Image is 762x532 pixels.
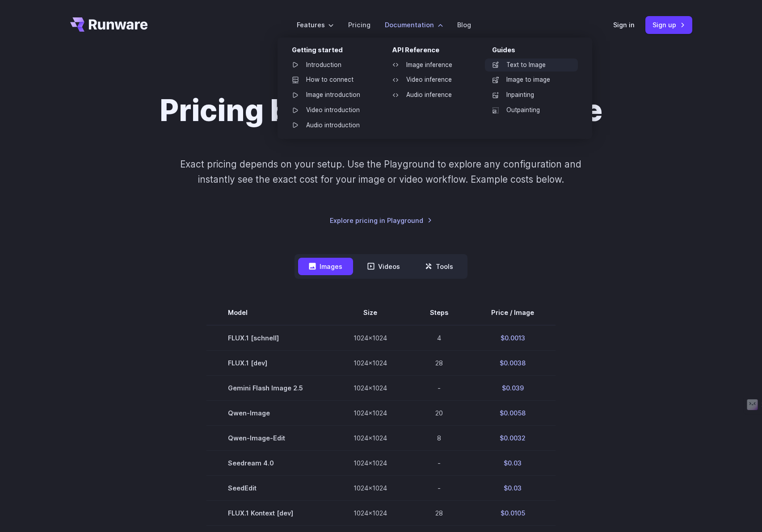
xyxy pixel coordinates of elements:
[285,73,378,87] a: How to connect
[160,93,602,128] h1: Pricing based on what you use
[408,476,470,501] td: -
[385,73,478,87] a: Video inference
[285,104,378,117] a: Video introduction
[470,325,556,351] td: $0.0013
[408,351,470,376] td: 28
[613,20,635,30] a: Sign in
[385,20,443,30] label: Documentation
[470,476,556,501] td: $0.03
[332,476,408,501] td: 1024x1024
[470,501,556,526] td: $0.0105
[408,451,470,476] td: -
[332,501,408,526] td: 1024x1024
[470,300,556,325] th: Price / Image
[332,325,408,351] td: 1024x1024
[70,17,148,32] a: Go to /
[298,258,353,275] button: Images
[206,351,332,376] td: FLUX.1 [dev]
[332,351,408,376] td: 1024x1024
[285,119,378,132] a: Audio introduction
[408,300,470,325] th: Steps
[392,45,478,59] div: API Reference
[408,401,470,426] td: 20
[408,325,470,351] td: 4
[408,501,470,526] td: 28
[485,104,578,117] a: Outpainting
[408,426,470,451] td: 8
[492,45,578,59] div: Guides
[485,73,578,87] a: Image to image
[332,300,408,325] th: Size
[297,20,334,30] label: Features
[206,401,332,426] td: Qwen-Image
[485,59,578,72] a: Text to Image
[645,16,692,34] a: Sign up
[330,215,432,226] a: Explore pricing in Playground
[414,258,464,275] button: Tools
[485,88,578,102] a: Inpainting
[332,451,408,476] td: 1024x1024
[206,300,332,325] th: Model
[163,157,598,187] p: Exact pricing depends on your setup. Use the Playground to explore any configuration and instantl...
[206,426,332,451] td: Qwen-Image-Edit
[206,476,332,501] td: SeedEdit
[332,426,408,451] td: 1024x1024
[457,20,471,30] a: Blog
[385,88,478,102] a: Audio inference
[206,501,332,526] td: FLUX.1 Kontext [dev]
[470,351,556,376] td: $0.0038
[408,376,470,401] td: -
[285,59,378,72] a: Introduction
[470,451,556,476] td: $0.03
[332,401,408,426] td: 1024x1024
[348,20,370,30] a: Pricing
[470,401,556,426] td: $0.0058
[470,426,556,451] td: $0.0032
[292,45,378,59] div: Getting started
[285,88,378,102] a: Image introduction
[206,325,332,351] td: FLUX.1 [schnell]
[206,451,332,476] td: Seedream 4.0
[357,258,411,275] button: Videos
[470,376,556,401] td: $0.039
[332,376,408,401] td: 1024x1024
[385,59,478,72] a: Image inference
[228,383,311,393] span: Gemini Flash Image 2.5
